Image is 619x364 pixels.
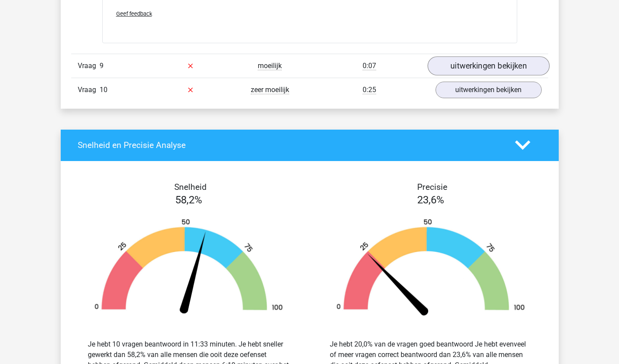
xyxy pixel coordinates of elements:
[258,62,282,70] span: moeilijk
[427,56,549,76] a: uitwerkingen bekijken
[323,218,539,318] img: 24.11fc3d3dfcfd.png
[175,194,202,206] span: 58,2%
[436,82,542,98] a: uitwerkingen bekijken
[78,61,100,71] span: Vraag
[78,85,100,95] span: Vraag
[81,218,297,318] img: 58.75e42585aedd.png
[363,62,376,70] span: 0:07
[363,86,376,94] span: 0:25
[320,182,545,192] h4: Precisie
[251,86,289,94] span: zeer moeilijk
[100,86,107,94] span: 10
[78,182,303,192] h4: Snelheid
[417,194,444,206] span: 23,6%
[100,62,104,70] span: 9
[78,140,502,150] h4: Snelheid en Precisie Analyse
[116,10,152,17] span: Geef feedback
